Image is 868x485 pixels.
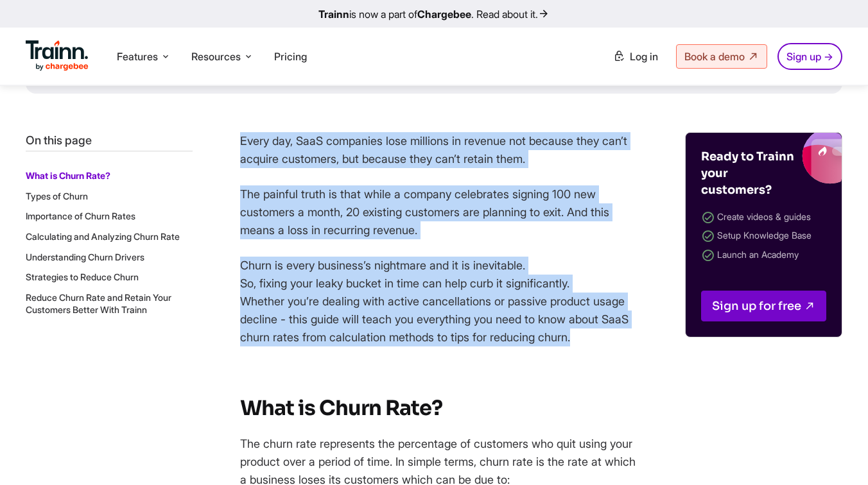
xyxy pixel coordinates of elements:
[26,191,88,201] a: Types of Churn
[777,43,842,70] a: Sign up →
[26,251,144,262] a: Understanding Churn Drivers
[26,231,180,242] a: Calculating and Analyzing Churn Rate
[26,292,171,316] a: Reduce Churn Rate and Retain Your Customers Better With Trainn
[26,210,135,221] a: Importance of Churn Rates
[191,49,241,64] span: Resources
[676,44,767,69] a: Book a demo
[117,49,158,64] span: Features
[26,40,89,71] img: Trainn Logo
[318,8,349,21] b: Trainn
[240,395,442,421] strong: What is Churn Rate?
[240,257,638,346] p: Churn is every business’s nightmare and it is inevitable. So, fixing your leaky bucket in time ca...
[605,45,666,68] a: Log in
[240,132,638,168] p: Every day, SaaS companies lose millions in revenue not because they can’t acquire customers, but ...
[26,170,110,181] a: What is Churn Rate?
[701,227,826,246] li: Setup Knowledge Base
[701,208,826,227] li: Create videos & guides
[274,50,307,63] a: Pricing
[712,133,842,184] img: Trainn blogs
[630,50,658,63] span: Log in
[684,50,745,63] span: Book a demo
[804,423,868,485] iframe: Chat Widget
[701,148,797,198] h4: Ready to Trainn your customers?
[701,246,826,265] li: Launch an Academy
[240,185,638,239] p: The painful truth is that while a company celebrates signing 100 new customers a month, 20 existi...
[417,8,471,21] b: Chargebee
[26,271,139,282] a: Strategies to Reduce Churn
[26,132,193,148] p: On this page
[701,291,826,321] a: Sign up for free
